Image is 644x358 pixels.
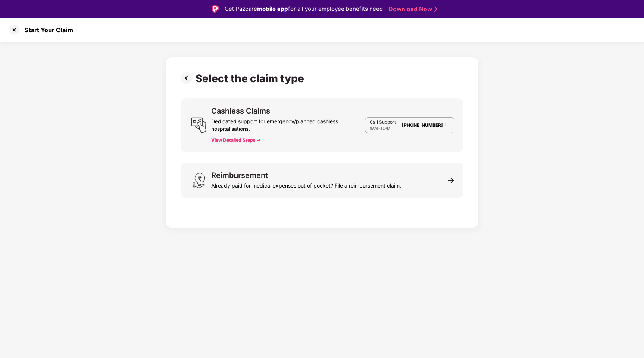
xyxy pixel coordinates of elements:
div: Already paid for medical expenses out of pocket? File a reimbursement claim. [211,179,401,189]
div: Get Pazcare for all your employee benefits need [225,4,383,13]
strong: mobile app [257,5,288,12]
div: Select the claim type [196,72,307,85]
img: Clipboard Icon [444,122,450,128]
div: - [370,125,396,131]
img: svg+xml;base64,PHN2ZyBpZD0iUHJldi0zMngzMiIgeG1sbnM9Imh0dHA6Ly93d3cudzMub3JnLzIwMDAvc3ZnIiB3aWR0aD... [181,72,196,84]
img: svg+xml;base64,PHN2ZyB3aWR0aD0iMTEiIGhlaWdodD0iMTEiIHZpZXdCb3g9IjAgMCAxMSAxMSIgZmlsbD0ibm9uZSIgeG... [448,177,454,184]
img: svg+xml;base64,PHN2ZyB3aWR0aD0iMjQiIGhlaWdodD0iMjUiIHZpZXdCb3g9IjAgMCAyNCAyNSIgZmlsbD0ibm9uZSIgeG... [191,117,207,133]
div: Reimbursement [211,172,268,179]
img: Stroke [434,5,437,13]
span: 8AM [370,126,378,130]
div: Cashless Claims [211,107,270,115]
img: Logo [212,5,219,13]
button: View Detailed Steps -> [211,137,261,143]
span: 11PM [380,126,390,130]
img: svg+xml;base64,PHN2ZyB3aWR0aD0iMjQiIGhlaWdodD0iMzEiIHZpZXdCb3g9IjAgMCAyNCAzMSIgZmlsbD0ibm9uZSIgeG... [191,173,207,188]
div: Start Your Claim [20,26,73,34]
p: Call Support [370,119,396,125]
a: Download Now [388,5,435,13]
div: Dedicated support for emergency/planned cashless hospitalisations. [211,115,365,133]
a: [PHONE_NUMBER] [402,122,443,128]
